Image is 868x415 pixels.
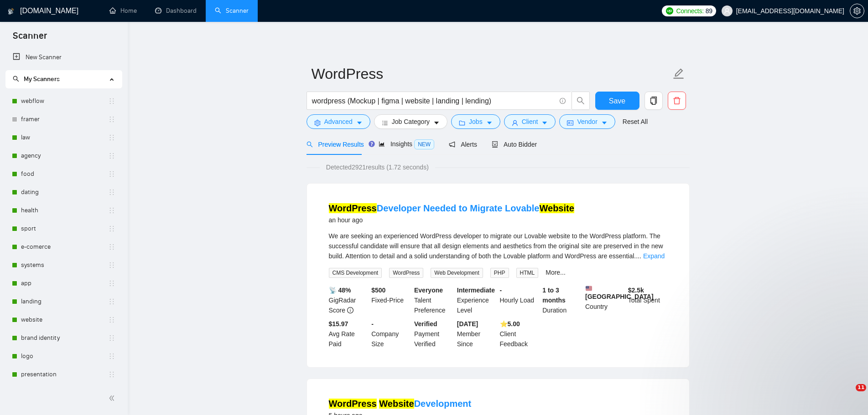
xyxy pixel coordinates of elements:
[21,365,108,384] a: presentation
[109,7,137,15] a: homeHome
[21,347,108,365] a: logo
[108,334,115,342] span: holder
[676,6,703,16] span: Connects:
[21,92,108,110] a: webflow
[13,76,19,82] span: search
[356,119,363,126] span: caret-down
[5,92,122,110] li: webflow
[455,285,498,315] div: Experience Level
[492,141,498,148] span: robot
[8,4,14,19] img: logo
[583,285,626,315] div: Country
[21,165,108,183] a: food
[455,319,498,349] div: Member Since
[601,119,608,126] span: caret-down
[5,110,122,128] li: framer
[469,117,483,127] span: Jobs
[5,29,54,48] span: Scanner
[371,287,385,294] b: $ 500
[645,92,663,110] button: copy
[329,203,574,213] a: WordPressDeveloper Needed to Migrate LovableWebsite
[13,48,114,67] a: New Scanner
[329,320,348,328] b: $15.97
[560,98,566,104] span: info-circle
[307,141,313,148] span: search
[850,7,864,15] span: setting
[572,92,590,110] button: search
[108,261,115,269] span: holder
[490,268,509,278] span: PHP
[542,287,566,304] b: 1 to 3 months
[21,110,108,128] a: framer
[21,220,108,238] a: sport
[5,365,122,384] li: presentation
[433,119,440,126] span: caret-down
[449,141,477,148] span: Alerts
[837,384,859,406] iframe: Intercom live chat
[5,311,122,329] li: website
[21,274,108,292] a: app
[457,287,495,294] b: Intermediate
[327,319,370,349] div: Avg Rate Paid
[155,7,197,15] a: dashboardDashboard
[546,269,566,276] a: More...
[329,268,382,278] span: CMS Development
[5,48,122,67] li: New Scanner
[21,128,108,147] a: law
[449,141,455,148] span: notification
[21,311,108,329] a: website
[5,274,122,292] li: app
[586,285,592,292] img: 🇺🇸
[327,285,370,315] div: GigRadar Score
[371,320,374,328] b: -
[412,319,455,349] div: Payment Verified
[541,285,583,315] div: Duration
[486,119,493,126] span: caret-down
[724,8,730,14] span: user
[516,268,539,278] span: HTML
[21,201,108,220] a: health
[414,287,443,294] b: Everyone
[850,7,864,15] a: setting
[329,287,351,294] b: 📡 48%
[108,116,115,123] span: holder
[668,97,686,105] span: delete
[108,170,115,178] span: holder
[314,119,321,126] span: setting
[382,119,388,126] span: bars
[329,232,663,260] span: We are seeking an experienced WordPress developer to migrate our Lovable website to the WordPress...
[5,329,122,347] li: brand identity
[856,384,866,391] span: 11
[414,139,434,149] span: NEW
[379,140,434,148] span: Insights
[312,95,556,107] input: Search Freelance Jobs...
[5,165,122,183] li: food
[24,75,60,83] span: My Scanners
[347,307,353,313] span: info-circle
[21,256,108,274] a: systems
[540,203,574,213] mark: Website
[500,320,520,328] b: ⭐️ 5.00
[374,114,447,129] button: barsJob Categorycaret-down
[392,117,430,127] span: Job Category
[389,268,423,278] span: WordPress
[645,97,662,105] span: copy
[623,117,648,127] a: Reset All
[324,117,353,127] span: Advanced
[498,319,541,349] div: Client Feedback
[108,134,115,141] span: holder
[457,320,478,328] b: [DATE]
[379,141,385,147] span: area-chart
[492,141,537,148] span: Auto Bidder
[628,287,644,294] b: $ 2.5k
[609,95,625,107] span: Save
[369,285,412,315] div: Fixed-Price
[21,183,108,201] a: dating
[5,220,122,238] li: sport
[626,285,669,315] div: Total Spent
[451,114,500,129] button: folderJobscaret-down
[5,183,122,201] li: dating
[504,114,556,129] button: userClientcaret-down
[379,399,414,409] mark: Website
[21,292,108,311] a: landing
